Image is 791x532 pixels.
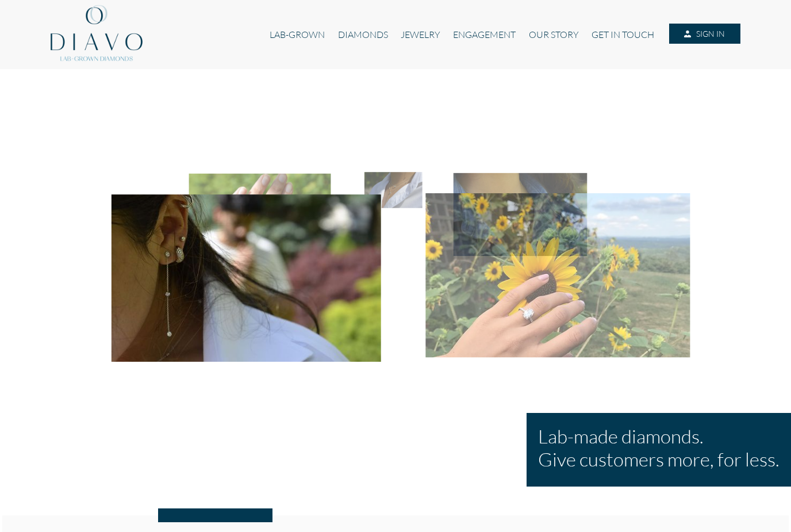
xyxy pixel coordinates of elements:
img: Diavo Lab-grown diamond earrings [112,194,381,362]
a: JEWELRY [394,24,447,45]
a: LAB-GROWN [263,24,331,45]
a: ENGAGEMENT [447,24,522,45]
img: Diavo Lab-grown diamond necklace [454,173,588,256]
img: Diavo Lab-grown diamond Ring [189,174,331,262]
h1: Lab-made diamonds. Give customers more, for less. [538,424,780,470]
a: DIAMONDS [332,24,394,45]
iframe: Drift Widget Chat Window [554,355,784,481]
a: OUR STORY [523,24,585,45]
iframe: Drift Widget Chat Controller [734,474,777,518]
a: GET IN TOUCH [585,24,661,45]
img: Diavo Lab-grown diamond necklace [364,172,423,208]
img: Diavo Lab-grown diamond ring [425,193,690,357]
a: SIGN IN [669,24,740,44]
